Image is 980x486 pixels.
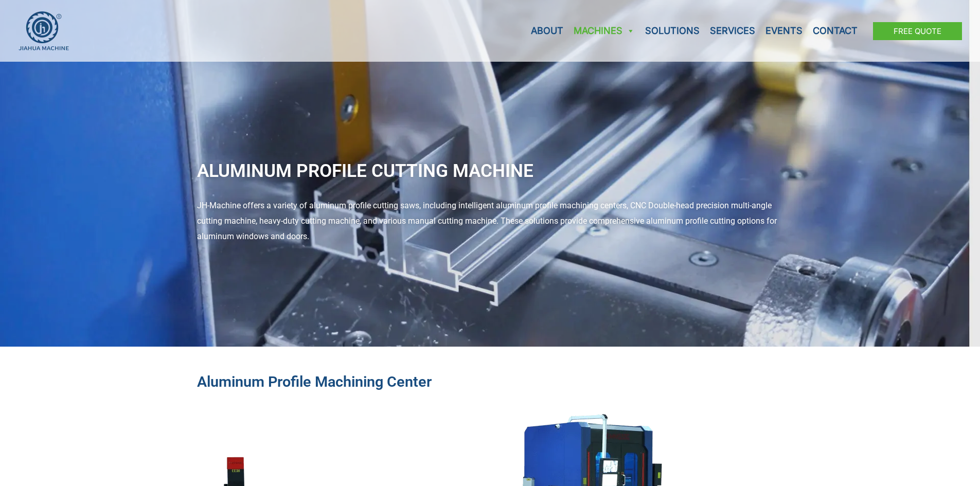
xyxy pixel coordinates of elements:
[873,22,962,40] a: Free Quote
[18,11,69,51] img: JH Aluminium Window & Door Processing Machines
[197,372,783,391] h2: aluminum profile machining center
[197,154,783,188] h1: Aluminum Profile Cutting Machine
[197,198,783,244] div: JH-Machine offers a variety of aluminum profile cutting saws, including intelligent aluminum prof...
